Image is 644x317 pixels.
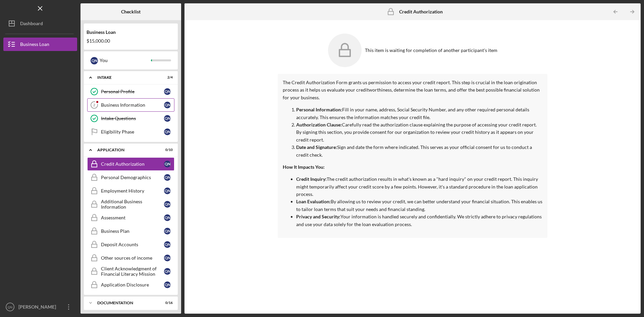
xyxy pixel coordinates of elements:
a: AssessmentQN [87,211,174,224]
div: Application Disclosure [101,282,164,287]
div: [PERSON_NAME] [17,300,60,315]
div: 0 / 10 [161,148,173,152]
a: 2Business InformationQN [87,98,174,112]
div: Employment History [101,188,164,194]
p: By allowing us to review your credit, we can better understand your financial situation. This ena... [296,198,542,213]
tspan: 2 [93,103,95,107]
div: Q N [164,201,171,208]
div: Q N [164,188,171,194]
div: Q N [164,281,171,288]
div: 2 / 4 [161,75,173,80]
div: You [100,55,151,66]
button: Dashboard [3,17,77,30]
div: Q N [164,88,171,95]
strong: Authorization Clause: [296,122,342,127]
a: Additional Business InformationQN [87,198,174,211]
a: Eligibility PhaseQN [87,125,174,139]
a: Employment HistoryQN [87,184,174,198]
div: 0 / 16 [161,301,173,305]
div: Documentation [97,301,156,305]
p: The credit authorization results in what's known as a "hard inquiry" on your credit report. This ... [296,175,542,198]
div: Q N [164,241,171,248]
div: Intake Questions [101,116,164,121]
strong: Credit Inquiry: [296,176,327,182]
b: Checklist [121,9,141,14]
div: Application [97,148,156,152]
div: Q N [91,57,98,64]
div: Q N [164,128,171,135]
div: Q N [164,268,171,275]
div: Q N [164,161,171,167]
div: Credit Authorization [101,161,164,167]
a: Client Acknowledgment of Financial Literacy MissionQN [87,265,174,278]
div: Deposit Accounts [101,242,164,247]
div: Q N [164,102,171,108]
div: Intake [97,75,156,80]
div: Assessment [101,215,164,220]
a: Intake QuestionsQN [87,112,174,125]
p: The Credit Authorization Form grants us permission to access your credit report. This step is cru... [283,79,542,101]
a: Personal ProfileQN [87,85,174,98]
div: Business Information [101,102,164,108]
div: This item is waiting for completion of another participant's item [365,48,497,53]
div: Business Plan [101,228,164,234]
button: QN[PERSON_NAME] [3,300,77,314]
p: Your information is handled securely and confidentially. We strictly adhere to privacy regulation... [296,213,542,228]
p: Carefully read the authorization clause explaining the purpose of accessing your credit report. B... [296,121,542,144]
a: Business PlanQN [87,224,174,238]
strong: How It Impacts You: [283,164,325,170]
div: Eligibility Phase [101,129,164,135]
div: Dashboard [20,17,43,32]
a: Application DisclosureQN [87,278,174,292]
div: Q N [164,228,171,234]
a: Other sources of incomeQN [87,251,174,265]
div: Business Loan [87,30,175,35]
b: Credit Authorization [399,9,443,14]
div: Personal Demographics [101,175,164,180]
div: Client Acknowledgment of Financial Literacy Mission [101,266,164,277]
a: Personal DemographicsQN [87,171,174,184]
a: Credit AuthorizationQN [87,157,174,171]
a: Deposit AccountsQN [87,238,174,251]
text: QN [8,305,12,309]
div: Additional Business Information [101,199,164,210]
p: Sign and date the form where indicated. This serves as your official consent for us to conduct a ... [296,144,542,159]
strong: Personal Information: [296,107,342,112]
div: Q N [164,115,171,122]
div: Business Loan [20,38,49,53]
strong: Privacy and Security: [296,214,340,219]
button: Business Loan [3,38,77,51]
p: Fill in your name, address, Social Security Number, and any other required personal details accur... [296,106,542,121]
div: Q N [164,255,171,261]
div: Q N [164,174,171,181]
strong: Loan Evaluation: [296,199,331,204]
div: Personal Profile [101,89,164,94]
div: Other sources of income [101,255,164,261]
strong: Date and Signature: [296,144,337,150]
div: Q N [164,214,171,221]
div: $15,000.00 [87,38,175,44]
